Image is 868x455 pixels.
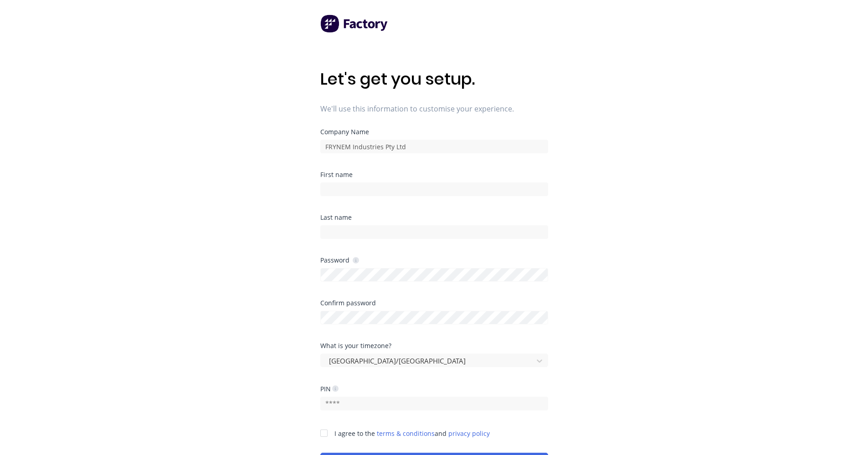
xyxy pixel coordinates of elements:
div: Confirm password [320,300,548,306]
div: Company Name [320,129,548,135]
div: What is your timezone? [320,343,548,349]
div: Last name [320,214,548,221]
div: First name [320,172,548,178]
a: terms & conditions [377,429,435,438]
span: I agree to the and [334,429,490,438]
div: PIN [320,384,339,393]
div: Password [320,256,359,264]
a: privacy policy [448,429,490,438]
h1: Let's get you setup. [320,69,548,89]
span: We'll use this information to customise your experience. [320,103,548,114]
img: Factory [320,15,389,33]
